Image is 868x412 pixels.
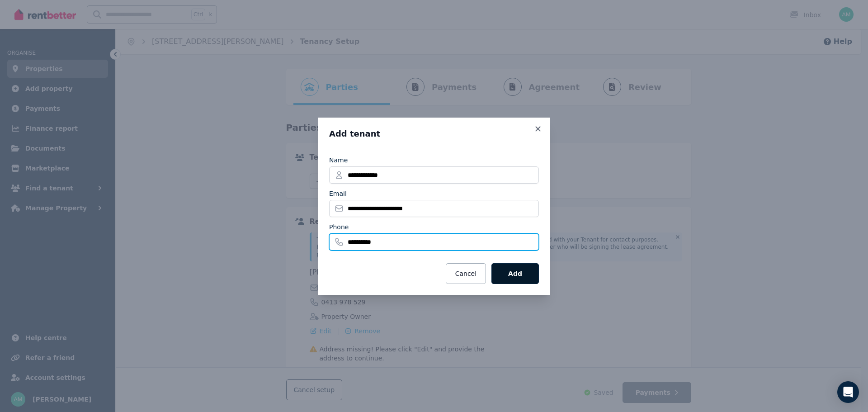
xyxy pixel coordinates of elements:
button: Add [491,263,539,284]
label: Name [329,156,348,165]
h3: Add tenant [329,128,539,139]
div: Open Intercom Messenger [837,381,859,403]
label: Phone [329,223,349,232]
label: Email [329,189,347,198]
button: Cancel [446,263,486,284]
